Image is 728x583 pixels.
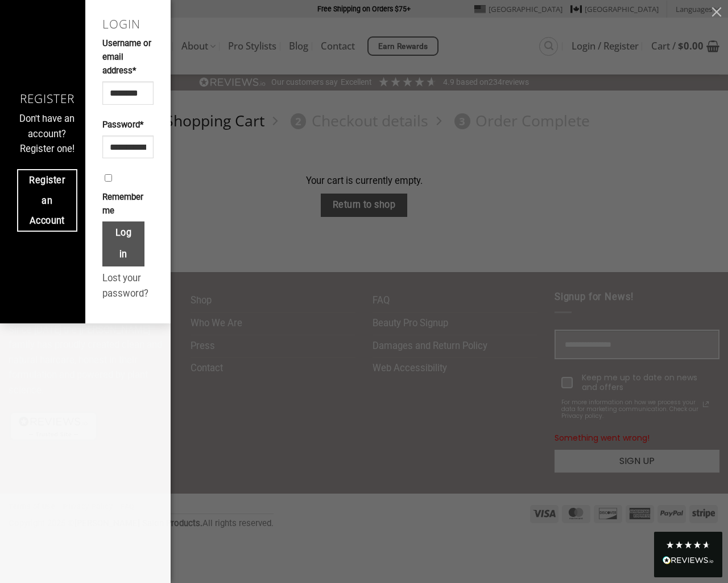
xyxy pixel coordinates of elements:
[17,92,77,106] h3: Register
[102,192,143,216] span: Remember me
[663,556,714,564] img: REVIEWS.io
[654,532,722,577] div: Read All Reviews
[665,540,711,549] div: 4.8 Stars
[17,169,77,232] a: Register an Account
[102,221,144,266] button: Log in
[102,17,154,31] h2: Login
[105,174,112,182] input: Remember me
[102,273,148,299] a: Lost your password?
[102,37,154,78] label: Username or email address
[17,112,77,157] p: Don't have an account? Register one!
[663,554,714,569] div: Read All Reviews
[102,118,154,132] label: Password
